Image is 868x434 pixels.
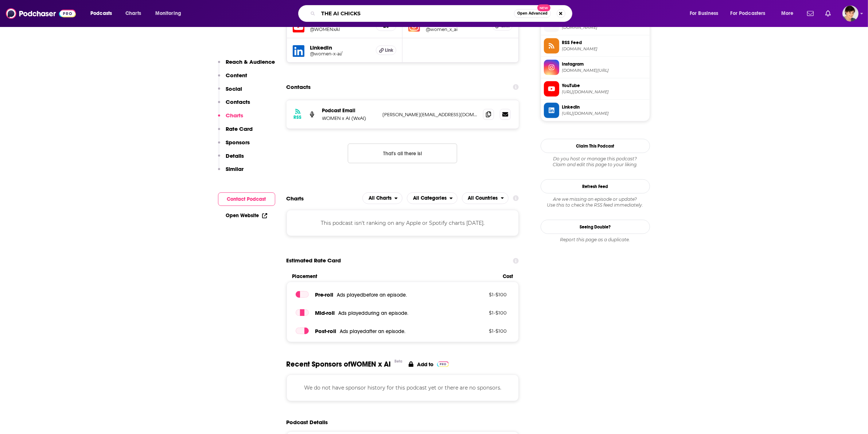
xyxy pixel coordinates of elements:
button: open menu [85,8,121,19]
span: anchor.fm [562,46,647,52]
p: Details [226,152,244,159]
a: Linkedin[URL][DOMAIN_NAME] [544,103,647,118]
span: Link [385,47,393,53]
span: Mid -roll [315,309,335,316]
button: Content [218,72,248,85]
p: Podcast Email [322,107,377,114]
p: $ 1 - $ 100 [459,310,507,316]
span: Instagram [562,61,647,67]
p: Reach & Audience [226,58,275,65]
button: Details [218,152,244,166]
input: Search podcasts, credits, & more... [318,8,514,19]
a: Link [376,46,396,55]
button: Contacts [218,98,250,112]
button: open menu [776,8,803,19]
p: Content [226,72,248,79]
a: Show notifications dropdown [804,7,817,20]
p: Contacts [226,98,250,105]
button: open menu [462,192,509,204]
div: Search podcasts, credits, & more... [305,5,579,22]
button: open menu [726,8,776,19]
p: $ 1 - $ 100 [459,292,507,297]
p: [PERSON_NAME][EMAIL_ADDRESS][DOMAIN_NAME] [383,112,478,118]
h2: Platforms [362,192,402,204]
img: Pro Logo [437,361,449,367]
div: This podcast isn't ranking on any Apple or Spotify charts [DATE]. [287,210,519,236]
span: All Charts [369,196,392,201]
span: YouTube [562,82,647,89]
h2: Contacts [287,80,311,94]
a: YouTube[URL][DOMAIN_NAME] [544,81,647,97]
button: Refresh Feed [541,179,650,193]
a: @WOMENxAI [310,27,370,32]
div: Beta [395,359,403,364]
p: We do not have sponsor history for this podcast yet or there are no sponsors. [296,384,510,392]
span: Open Advanced [517,12,548,15]
p: WOMEN x AI (WxAI) [322,115,377,121]
a: Add to [409,360,449,369]
button: Similar [218,165,244,179]
span: https://www.linkedin.com/company/women-x-ai/ [562,111,647,116]
span: New [537,4,550,11]
span: All Categories [413,196,447,201]
p: Add to [417,361,433,368]
span: All Countries [468,196,498,201]
a: Show notifications dropdown [822,7,834,20]
a: @women_x_ai [426,27,486,32]
a: Charts [121,8,145,19]
span: RSS Feed [562,39,647,46]
button: Charts [218,112,244,125]
button: Sponsors [218,139,250,152]
span: Linkedin [562,104,647,110]
button: Rate Card [218,125,253,139]
p: Social [226,85,242,92]
span: Ads played during an episode . [338,310,408,316]
span: Post -roll [315,328,336,335]
span: For Podcasters [731,8,766,19]
button: open menu [407,192,458,204]
h2: Countries [462,192,509,204]
a: Open Website [226,212,267,219]
span: Logged in as bethwouldknow [842,5,859,21]
span: Recent Sponsors of WOMEN x AI [287,360,391,369]
p: Sponsors [226,139,250,146]
img: Podchaser - Follow, Share and Rate Podcasts [6,7,76,20]
button: Social [218,85,242,99]
span: https://www.youtube.com/@WOMENxAI [562,89,647,95]
button: Open AdvancedNew [514,9,551,18]
span: More [781,8,794,19]
h2: Charts [287,195,304,202]
p: Similar [226,165,244,172]
span: Pre -roll [315,291,333,298]
span: For Business [690,8,719,19]
h3: RSS [294,114,302,120]
button: Nothing here. [348,144,457,163]
div: Are we missing an episode or update? Use this to check the RSS feed immediately. [541,196,650,208]
button: Reach & Audience [218,58,275,72]
span: Cost [503,273,513,279]
span: Monitoring [155,8,181,19]
button: open menu [150,8,191,19]
span: Estimated Rate Card [287,254,341,267]
a: @women-x-ai/ [310,51,370,56]
span: Podcasts [90,8,112,19]
p: Rate Card [226,125,253,132]
div: Report this page as a duplicate. [541,237,650,243]
span: Ads played before an episode . [337,292,407,298]
p: $ 1 - $ 100 [459,328,507,334]
span: womenxai.com [562,25,647,30]
span: Charts [125,8,141,19]
button: Show profile menu [842,5,859,21]
h2: Categories [407,192,458,204]
button: Claim This Podcast [541,139,650,153]
a: RSS Feed[DOMAIN_NAME] [544,38,647,54]
p: Charts [226,112,244,119]
a: Instagram[DOMAIN_NAME][URL] [544,60,647,75]
button: open menu [685,8,728,19]
a: Seeing Double? [541,220,650,234]
span: Placement [292,273,497,279]
h5: LinkedIn [310,44,370,51]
